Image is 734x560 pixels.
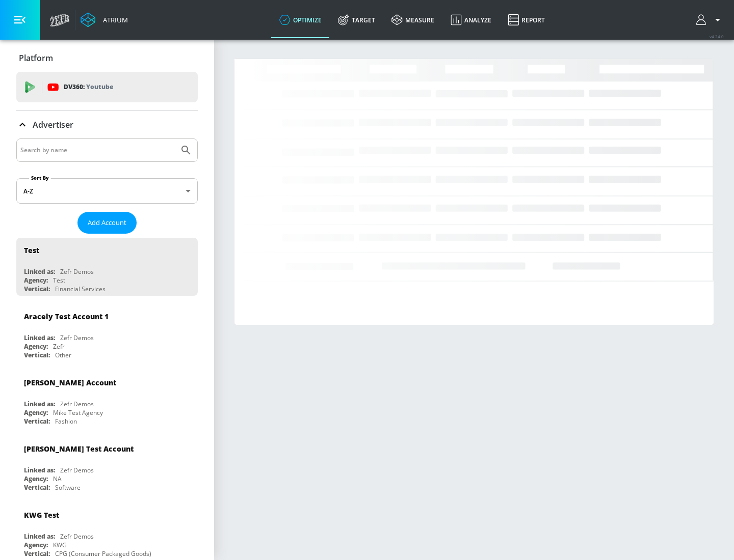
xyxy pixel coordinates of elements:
[24,285,50,293] div: Vertical:
[16,238,198,296] div: TestLinked as:Zefr DemosAgency:TestVertical:Financial Services
[500,2,553,38] a: Report
[53,408,103,417] div: Mike Test Agency
[24,276,48,285] div: Agency:
[53,541,67,549] div: KWG
[55,483,81,492] div: Software
[24,333,55,342] div: Linked as:
[383,2,442,38] a: measure
[24,351,50,359] div: Vertical:
[16,44,198,72] div: Platform
[24,541,48,549] div: Agency:
[24,312,109,321] div: Aracely Test Account 1
[24,444,134,454] div: [PERSON_NAME] Test Account
[16,110,198,139] div: Advertiser
[16,370,198,428] div: [PERSON_NAME] AccountLinked as:Zefr DemosAgency:Mike Test AgencyVertical:Fashion
[16,436,198,494] div: [PERSON_NAME] Test AccountLinked as:Zefr DemosAgency:NAVertical:Software
[99,15,128,24] div: Atrium
[24,532,55,541] div: Linked as:
[53,276,65,285] div: Test
[24,549,50,558] div: Vertical:
[442,2,500,38] a: Analyze
[55,417,77,426] div: Fashion
[24,408,48,417] div: Agency:
[64,81,113,93] p: DV360:
[33,119,73,130] p: Advertiser
[53,342,65,351] div: Zefr
[710,34,724,39] span: v 4.24.0
[53,474,62,483] div: NA
[330,2,383,38] a: Target
[24,342,48,351] div: Agency:
[16,304,198,362] div: Aracely Test Account 1Linked as:Zefr DemosAgency:ZefrVertical:Other
[24,474,48,483] div: Agency:
[60,267,94,276] div: Zefr Demos
[20,144,175,157] input: Search by name
[55,285,106,293] div: Financial Services
[60,400,94,408] div: Zefr Demos
[55,351,71,359] div: Other
[55,549,151,558] div: CPG (Consumer Packaged Goods)
[24,483,50,492] div: Vertical:
[60,466,94,474] div: Zefr Demos
[77,212,137,234] button: Add Account
[81,12,128,27] a: Atrium
[19,52,53,64] p: Platform
[60,333,94,342] div: Zefr Demos
[24,245,39,255] div: Test
[86,81,113,92] p: Youtube
[16,72,198,102] div: DV360: Youtube
[24,417,50,426] div: Vertical:
[88,217,126,229] span: Add Account
[24,466,55,474] div: Linked as:
[29,175,51,181] label: Sort By
[24,400,55,408] div: Linked as:
[60,532,94,541] div: Zefr Demos
[24,510,59,520] div: KWG Test
[271,2,330,38] a: optimize
[24,378,116,387] div: [PERSON_NAME] Account
[24,267,55,276] div: Linked as:
[16,178,198,204] div: A-Z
